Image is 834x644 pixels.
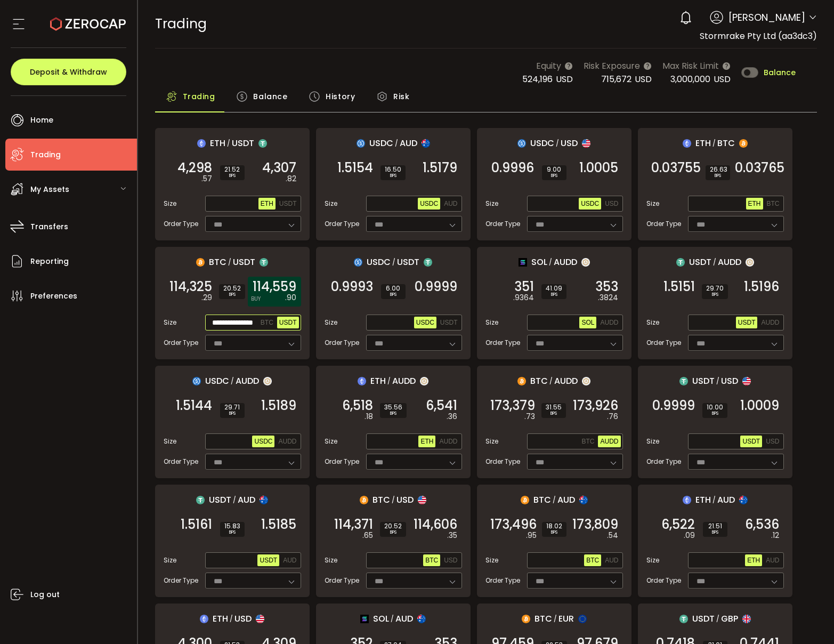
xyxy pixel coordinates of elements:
span: 18.02 [546,523,562,529]
span: 114,325 [169,281,212,292]
span: BTC [535,612,552,625]
span: AUD [444,200,457,207]
span: 524,196 [522,73,553,85]
span: 31.55 [546,404,562,410]
span: Order Type [325,219,359,229]
span: USDT [692,374,715,388]
span: 1.5196 [744,281,779,292]
span: Order Type [325,338,359,348]
iframe: Chat Widget [707,529,834,644]
span: USDC [254,438,272,445]
button: USDC [414,317,436,328]
span: AUD [717,493,735,506]
span: AUDD [554,374,578,388]
img: zuPXiwguUFiBOIQyqLOiXsnnNitlx7q4LCwEbLHADjIpTka+Lip0HH8D0VTrd02z+wEAAAAASUVORK5CYII= [746,258,754,267]
span: 10.00 [707,404,723,410]
img: usdt_portfolio.svg [679,377,688,385]
span: BTC [209,255,226,269]
em: / [227,139,230,148]
button: USDT [438,317,460,328]
img: zuPXiwguUFiBOIQyqLOiXsnnNitlx7q4LCwEbLHADjIpTka+Lip0HH8D0VTrd02z+wEAAAAASUVORK5CYII= [581,258,590,267]
button: BTC [258,317,276,328]
span: 35.56 [384,404,402,410]
span: 353 [595,281,618,292]
span: Order Type [325,576,359,585]
em: / [231,376,234,386]
span: BTC [581,438,594,445]
em: / [392,495,395,505]
span: Size [485,437,498,446]
span: 3,000,000 [670,73,710,85]
span: 173,809 [572,519,618,530]
button: USDT [277,317,299,328]
span: USDT [232,136,254,150]
span: 29.71 [224,404,240,410]
span: AUD [400,136,417,150]
i: BPS [546,292,562,298]
span: AUDD [718,255,741,269]
i: BPS [710,173,726,179]
span: 1.5154 [337,163,373,173]
span: USD [635,73,652,85]
span: 41.09 [546,285,562,292]
span: Size [325,199,337,208]
span: BTC [425,557,438,564]
em: .57 [201,173,212,184]
span: AUDD [439,438,457,445]
span: 1.5179 [423,163,457,173]
span: 1.5161 [181,519,212,530]
button: USDC [579,198,601,210]
span: Size [164,556,176,565]
span: 114,606 [414,519,457,530]
em: / [712,139,716,148]
span: 0.03755 [651,163,701,173]
i: BPS [385,173,401,179]
span: Size [325,556,337,565]
span: AUD [238,493,255,506]
span: Size [646,318,659,327]
img: sol_portfolio.png [519,258,527,267]
img: eth_portfolio.svg [197,139,206,148]
span: 0.9999 [415,281,457,292]
span: Reporting [30,254,69,269]
span: Size [164,318,176,327]
span: USDC [420,200,438,207]
em: / [549,376,553,386]
span: BTC [373,493,390,506]
span: Size [646,437,659,446]
span: 0.03765 [735,163,784,173]
span: SOL [581,319,594,326]
i: BPS [384,529,402,536]
button: BTC [584,554,601,566]
img: zuPXiwguUFiBOIQyqLOiXsnnNitlx7q4LCwEbLHADjIpTka+Lip0HH8D0VTrd02z+wEAAAAASUVORK5CYII= [582,377,590,385]
span: Preferences [30,288,77,304]
span: Order Type [646,219,681,229]
span: Size [646,556,659,565]
img: zuPXiwguUFiBOIQyqLOiXsnnNitlx7q4LCwEbLHADjIpTka+Lip0HH8D0VTrd02z+wEAAAAASUVORK5CYII= [263,377,272,385]
button: AUDD [598,317,620,328]
img: usdc_portfolio.svg [357,139,365,148]
button: AUD [603,554,620,566]
img: zuPXiwguUFiBOIQyqLOiXsnnNitlx7q4LCwEbLHADjIpTka+Lip0HH8D0VTrd02z+wEAAAAASUVORK5CYII= [420,377,428,385]
em: / [395,139,398,148]
span: AUDD [761,319,779,326]
em: / [554,614,557,624]
span: 1.0005 [579,163,618,173]
span: Order Type [164,219,198,229]
span: AUDD [236,374,259,388]
span: Order Type [485,576,520,585]
span: USD [556,73,573,85]
i: BPS [224,410,240,417]
span: Size [485,318,498,327]
button: USDT [736,317,758,328]
span: 173,379 [490,400,535,411]
span: 1.5189 [261,400,296,411]
span: 6.00 [385,285,401,292]
span: Max Risk Limit [662,59,719,73]
img: aud_portfolio.svg [739,496,748,504]
span: USDC [367,255,391,269]
span: 114,559 [253,281,296,292]
em: .90 [285,292,296,303]
button: USD [764,436,781,447]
